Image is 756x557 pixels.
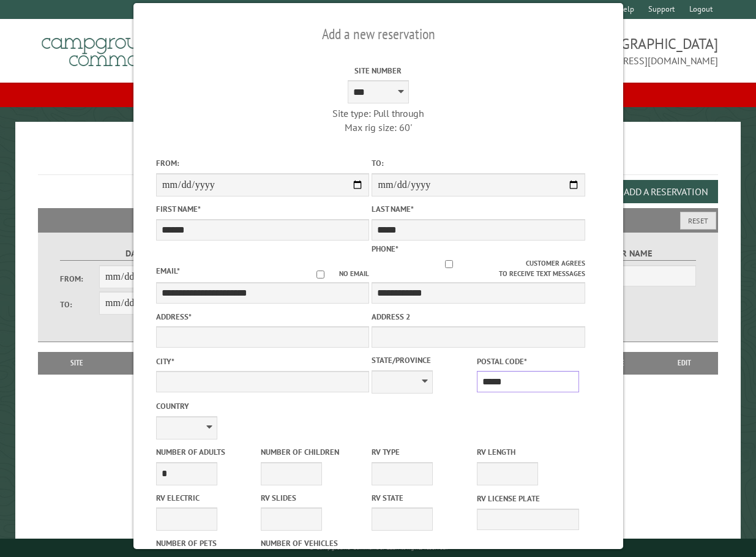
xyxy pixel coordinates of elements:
[476,356,578,367] label: Postal Code
[38,208,719,231] h2: Filters
[613,180,718,203] button: Add a Reservation
[60,273,99,285] label: From:
[372,157,585,169] label: To:
[372,311,585,323] label: Address 2
[271,65,484,77] label: Site Number
[156,266,180,276] label: Email
[156,492,258,504] label: RV Electric
[372,492,474,504] label: RV State
[156,23,601,46] h2: Add a new reservation
[372,446,474,458] label: RV Type
[476,446,578,458] label: RV Length
[156,356,369,367] label: City
[38,141,719,175] h1: Reservations
[476,493,578,504] label: RV License Plate
[372,258,585,279] label: Customer agrees to receive text messages
[156,203,369,215] label: First Name
[372,203,585,215] label: Last Name
[261,537,363,549] label: Number of Vehicles
[271,107,484,120] div: Site type: Pull through
[156,157,369,169] label: From:
[110,352,196,374] th: Dates
[60,299,99,310] label: To:
[156,446,258,458] label: Number of Adults
[271,121,484,134] div: Max rig size: 60'
[680,212,716,230] button: Reset
[38,24,191,72] img: Campground Commander
[372,354,474,366] label: State/Province
[261,446,363,458] label: Number of Children
[156,537,258,549] label: Number of Pets
[156,400,369,412] label: Country
[302,271,339,278] input: No email
[261,492,363,504] label: RV Slides
[156,311,369,323] label: Address
[44,352,110,374] th: Site
[372,260,526,268] input: Customer agrees to receive text messages
[650,352,718,374] th: Edit
[309,544,447,551] small: © Campground Commander LLC. All rights reserved.
[372,244,399,254] label: Phone
[302,269,369,279] label: No email
[60,247,216,261] label: Dates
